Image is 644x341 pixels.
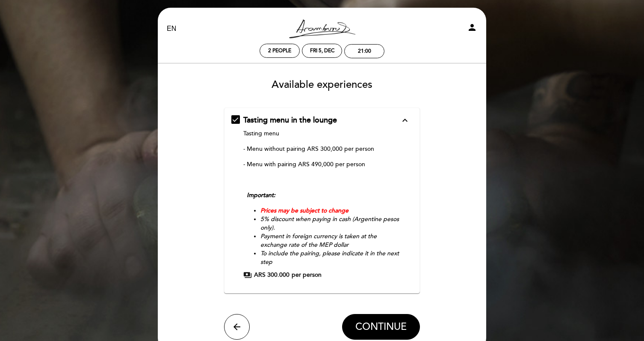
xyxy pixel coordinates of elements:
i: expand_less [400,115,410,126]
span: CONTINUE [355,321,407,333]
em: Important: [247,191,275,199]
p: - Menu without pairing ARS 300,000 per person [243,145,400,153]
span: ARS 300.000 [254,271,290,279]
div: Fri 5, Dec [310,48,334,54]
p: - Menu with pairing ARS 490,000 per person [243,160,400,169]
em: Payment in foreign currency is taken at the exchange rate of the MEP dollar [260,233,377,248]
span: per person [292,271,322,279]
button: expand_less [397,115,413,126]
button: CONTINUE [342,314,420,340]
em: Prices may be subject to change [260,207,349,214]
md-checkbox: Tasting menu in the lounge expand_less Tasting menu- Menu without pairing ARS 300,000 per person-... [231,115,413,279]
span: Available experiences [272,78,372,91]
button: person [467,22,477,36]
p: Tasting menu [243,129,400,138]
span: Tasting menu in the lounge [243,115,337,125]
span: payments [243,271,252,279]
span: 2 people [268,48,291,54]
i: arrow_back [232,322,242,332]
em: To include the pairing, please indicate it in the next step [260,250,399,266]
button: arrow_back [224,314,250,340]
i: person [467,22,477,33]
em: 5% discount when paying in cash (Argentine pesos only). [260,215,399,231]
div: 21:00 [358,48,371,54]
a: Aramburu Resto [269,17,375,41]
